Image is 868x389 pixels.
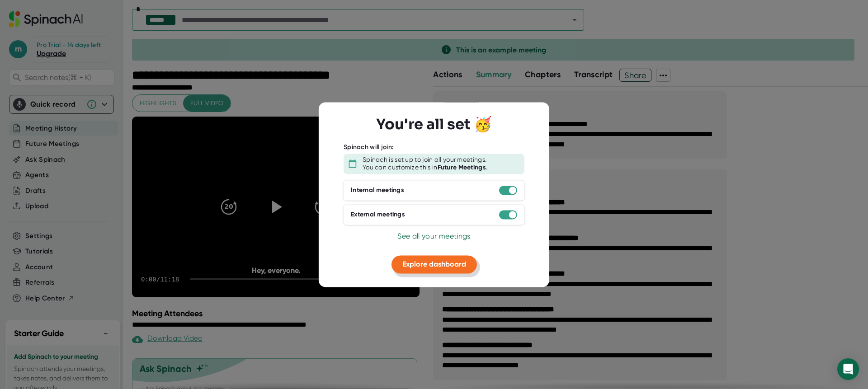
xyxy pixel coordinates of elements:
div: Spinach will join: [344,143,394,151]
button: Explore dashboard [392,255,477,273]
div: You can customize this in . [363,164,487,172]
button: See all your meetings [397,231,470,242]
div: Internal meetings [351,186,404,194]
span: Explore dashboard [402,260,466,268]
div: Spinach is set up to join all your meetings. [363,156,486,164]
div: Open Intercom Messenger [837,358,859,380]
h3: You're all set 🥳 [376,116,492,133]
div: External meetings [351,211,405,219]
b: Future Meetings [438,164,486,171]
span: See all your meetings [397,232,470,240]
